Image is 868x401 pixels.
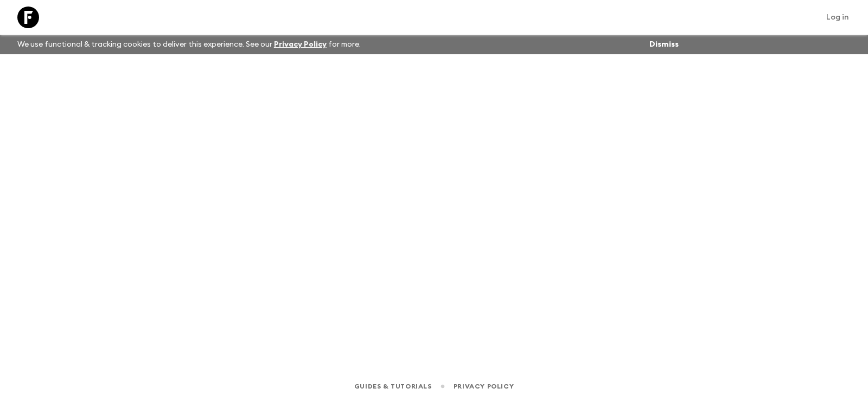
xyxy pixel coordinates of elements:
button: Dismiss [647,37,681,52]
a: Privacy Policy [454,380,514,392]
a: Privacy Policy [274,41,327,48]
p: We use functional & tracking cookies to deliver this experience. See our for more. [13,35,365,54]
a: Guides & Tutorials [354,380,432,392]
a: Log in [820,10,855,25]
